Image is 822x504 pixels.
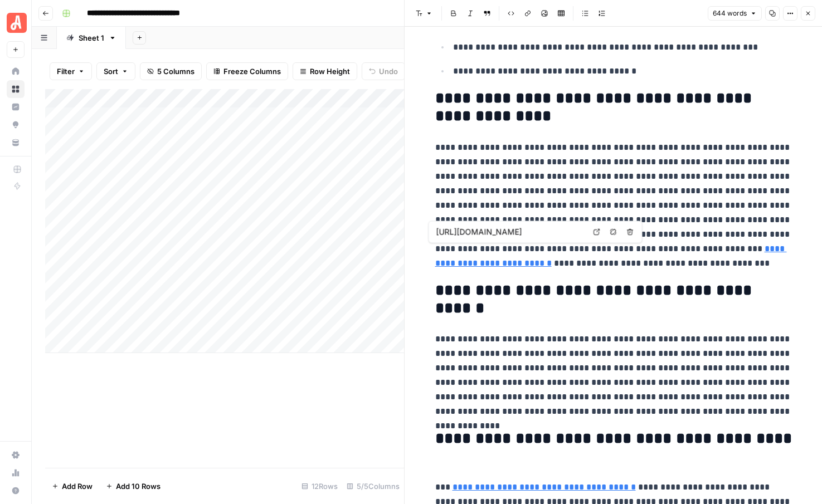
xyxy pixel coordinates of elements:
button: Workspace: Angi [7,9,25,37]
div: 12 Rows [297,477,342,495]
span: Sort [104,66,118,77]
button: Freeze Columns [206,62,288,80]
button: Add 10 Rows [99,477,167,495]
a: Opportunities [7,116,25,134]
span: Freeze Columns [223,66,281,77]
button: 644 words [708,6,762,21]
span: 644 words [713,8,747,18]
button: Sort [96,62,135,80]
a: Sheet 1 [57,27,126,49]
a: Your Data [7,134,25,151]
div: Sheet 1 [79,32,104,43]
span: Add 10 Rows [116,481,160,492]
div: 5/5 Columns [342,477,404,495]
button: Filter [50,62,92,80]
span: Filter [57,66,75,77]
button: Row Height [293,62,357,80]
button: Undo [362,62,405,80]
button: Add Row [45,477,99,495]
span: Add Row [62,481,93,492]
a: Usage [7,464,25,482]
button: Help + Support [7,482,25,500]
a: Settings [7,446,25,464]
span: Row Height [310,66,350,77]
img: Angi Logo [7,13,27,33]
span: Undo [379,66,398,77]
span: 5 Columns [157,66,194,77]
a: Insights [7,98,25,116]
a: Home [7,62,25,80]
a: Browse [7,80,25,98]
button: 5 Columns [140,62,202,80]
